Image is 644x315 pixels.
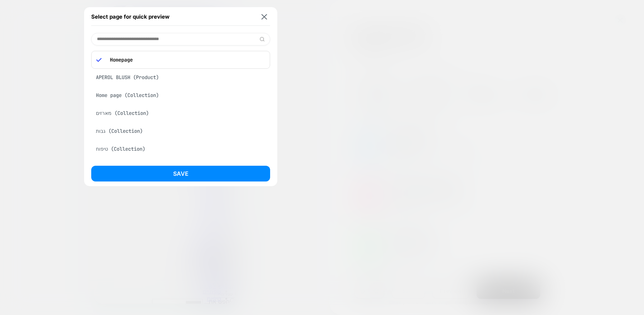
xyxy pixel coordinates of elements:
div: APEROL BLUSH (Product) [91,71,270,84]
a: כל המוצרים [98,152,127,159]
button: Save [91,166,270,181]
span: Select page for quick preview [91,13,170,20]
a: עיניים [114,174,127,181]
a: מארזים [108,279,127,286]
a: חיפוש [101,139,123,146]
button: תפריט [123,133,142,146]
div: גבות (Collection) [91,124,270,138]
span: חיפוש [107,139,121,146]
a: שפתיים [109,265,127,272]
a: שפתיים [109,181,127,188]
a: פנים [116,251,127,258]
img: edit [259,37,265,42]
a: חיפוש [107,216,127,223]
a: טיפוח [113,272,127,279]
a: התחברות [98,208,127,215]
a: עגלת קניות [95,223,127,231]
span: חיפוש [113,216,127,223]
a: גבות [116,159,127,166]
a: גבות [116,243,127,251]
div: מארזים (Collection) [91,106,270,120]
span: עגלת קניות [101,223,127,231]
a: עיניים [114,258,127,265]
span: Menu [126,140,139,145]
span: התחברות [103,208,127,215]
a: מארזים [108,195,127,202]
img: close [262,14,267,19]
a: טיפוח [113,188,127,195]
div: Home page (Collection) [91,88,270,102]
span: תפריט [126,134,139,140]
a: כל המוצרים [98,236,127,243]
p: Homepage [106,57,265,63]
div: טיפוח (Collection) [91,142,270,156]
img: blue checkmark [96,57,102,63]
a: פנים [116,166,127,174]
